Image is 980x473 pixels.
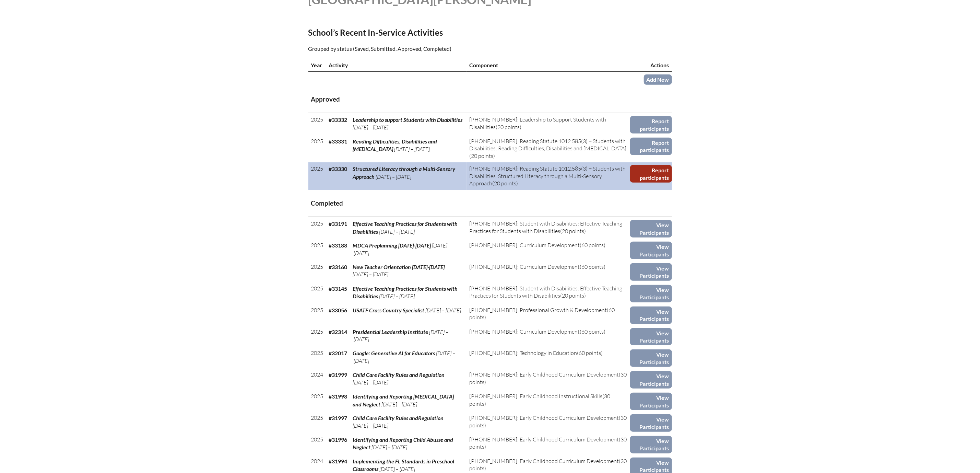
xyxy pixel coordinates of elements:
[353,350,456,364] span: [DATE] – [DATE]
[467,217,630,239] td: (20 points)
[353,415,444,421] span: Child Care Facility Rules andRegulation
[630,116,672,134] a: Report participants
[469,220,622,234] span: [PHONE_NUMBER]: Student with Disabilities: Effective Teaching Practices for Students with Disabil...
[308,44,550,53] p: Grouped by status (Saved, Submitted, Approved, Completed)
[308,304,326,325] td: 2025
[469,263,580,270] span: [PHONE_NUMBER]: Curriculum Development
[308,261,326,282] td: 2025
[326,59,467,72] th: Activity
[376,173,412,180] span: [DATE] – [DATE]
[467,135,630,162] td: (20 points)
[630,349,672,367] a: View Participants
[379,228,415,235] span: [DATE] – [DATE]
[469,458,619,464] span: [PHONE_NUMBER]: Early Childhood Curriculum Development
[630,393,672,410] a: View Participants
[329,165,347,172] b: #33330
[308,282,326,304] td: 2025
[353,242,451,256] span: [DATE] – [DATE]
[353,264,445,270] span: New Teacher Orientation [DATE]-[DATE]
[353,371,445,378] span: Child Care Facility Rules and Regulation
[329,458,347,464] b: #31994
[353,138,437,152] span: Reading Difficulities, Disabilities and [MEDICAL_DATA]
[329,138,347,145] b: #33331
[467,113,630,135] td: (20 points)
[467,368,630,390] td: (30 points)
[353,393,454,407] span: Identifying and Reporting [MEDICAL_DATA] and Neglect
[308,347,326,368] td: 2025
[329,415,347,421] b: #31997
[630,263,672,281] a: View Participants
[329,371,347,378] b: #31999
[469,371,619,378] span: [PHONE_NUMBER]: Early Childhood Curriculum Development
[630,138,672,155] a: Report participants
[469,116,606,130] span: [PHONE_NUMBER]: Leadership to Support Students with Disabilities
[353,328,428,335] span: Presidential Leadership Institute
[630,414,672,432] a: View Participants
[469,285,622,299] span: [PHONE_NUMBER]: Student with Disabilities: Effective Teaching Practices for Students with Disabil...
[308,433,326,455] td: 2025
[311,95,669,104] h3: Approved
[380,465,415,472] span: [DATE] – [DATE]
[469,349,577,356] span: [PHONE_NUMBER]: Technology in Education
[329,242,347,249] b: #33188
[308,239,326,261] td: 2025
[630,328,672,346] a: View Participants
[311,199,669,208] h3: Completed
[308,217,326,239] td: 2025
[353,116,463,123] span: Leadership to support Students with Disabilities
[353,165,456,180] span: Structured Literacy through a Multi-Sensory Approach
[467,261,630,282] td: (60 points)
[353,422,389,429] span: [DATE] – [DATE]
[469,436,619,443] span: [PHONE_NUMBER]: Early Childhood Curriculum Development
[308,27,550,37] h2: School’s Recent In-Service Activities
[329,328,347,335] b: #32314
[630,59,672,72] th: Actions
[630,242,672,259] a: View Participants
[353,307,425,313] span: USATF Cross Country Specialist
[353,328,449,343] span: [DATE] – [DATE]
[467,347,630,368] td: (60 points)
[630,165,672,183] a: Report participants
[353,271,389,278] span: [DATE] – [DATE]
[644,74,672,84] a: Add New
[469,165,626,187] span: [PHONE_NUMBER]: Reading Statute 1012.585(3) + Students with Disabilities: Structured Literacy thr...
[329,393,347,400] b: #31998
[329,285,347,292] b: #33145
[469,307,607,313] span: [PHONE_NUMBER]: Professional Growth & Development
[467,412,630,433] td: (30 points)
[308,325,326,347] td: 2025
[329,264,347,270] b: #33160
[379,293,415,300] span: [DATE] – [DATE]
[372,444,408,451] span: [DATE] – [DATE]
[329,116,347,123] b: #33332
[469,328,580,335] span: [PHONE_NUMBER]: Curriculum Development
[353,436,453,450] span: Identifying and Reporting Child Abusse and Neglect
[308,412,326,433] td: 2025
[469,242,580,249] span: [PHONE_NUMBER]: Curriculum Development
[394,146,430,152] span: [DATE] – [DATE]
[353,285,458,299] span: Effective Teaching Practices for Students with Disabilities
[467,433,630,455] td: (30 points)
[469,138,626,152] span: [PHONE_NUMBER]: Reading Statute 1012.585(3) + Students with Disabilities: Reading Difficulties, D...
[630,285,672,302] a: View Participants
[329,436,347,443] b: #31996
[469,393,602,400] span: [PHONE_NUMBER]: Early Childhood Instructional Skills
[353,242,431,249] span: MDCA Preplanning [DATE]-[DATE]
[308,113,326,135] td: 2025
[308,162,326,190] td: 2025
[308,59,326,72] th: Year
[353,124,389,131] span: [DATE] – [DATE]
[630,436,672,453] a: View Participants
[426,307,461,314] span: [DATE] – [DATE]
[469,414,619,421] span: [PHONE_NUMBER]: Early Childhood Curriculum Development
[329,350,347,356] b: #32017
[467,59,630,72] th: Component
[353,458,454,472] span: Implementing the FL Standards in Preschool Classrooms
[329,220,347,227] b: #33191
[630,371,672,389] a: View Participants
[467,239,630,261] td: (60 points)
[467,390,630,412] td: (30 points)
[467,162,630,190] td: (20 points)
[467,282,630,304] td: (20 points)
[467,325,630,347] td: (60 points)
